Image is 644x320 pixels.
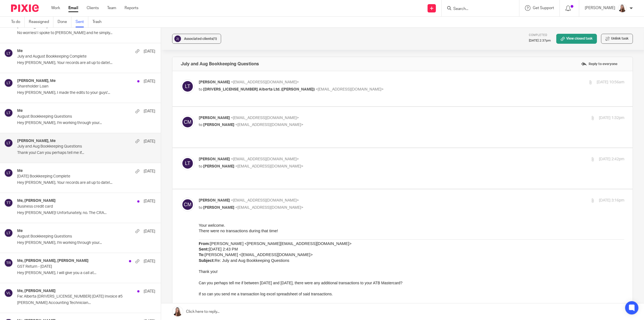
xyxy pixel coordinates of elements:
[144,259,155,264] p: [DATE]
[17,49,23,53] h4: Me
[231,116,299,120] span: <[EMAIL_ADDRESS][DOMAIN_NAME]>
[199,198,230,202] span: [PERSON_NAME]
[199,157,230,161] span: [PERSON_NAME]
[144,79,155,84] p: [DATE]
[529,34,547,37] span: Completed
[533,6,554,10] span: Get Support
[17,204,128,209] p: Business credit card
[315,87,384,91] span: <[EMAIL_ADDRESS][DOMAIN_NAME]>
[172,34,221,44] button: Associated clients(1)
[4,169,13,177] img: svg%3E
[17,84,128,89] p: Shareholder Loan
[17,139,56,143] h4: [PERSON_NAME], Me
[235,164,303,168] span: <[EMAIL_ADDRESS][DOMAIN_NAME]>
[76,17,88,27] a: Sent
[231,80,299,84] span: <[EMAIL_ADDRESS][DOMAIN_NAME]>
[4,49,13,58] img: svg%3E
[601,34,633,44] button: Unlink task
[4,139,13,148] img: svg%3E
[17,151,155,155] p: Thank you! Can you perhaps tell me if...
[4,79,13,87] img: svg%3E
[4,198,13,207] img: svg%3E
[11,17,25,27] a: To do
[17,241,155,245] p: Hey [PERSON_NAME], I'm working through your...
[144,229,155,234] p: [DATE]
[181,79,195,93] img: svg%3E
[17,169,23,173] h4: Me
[231,198,299,202] span: <[EMAIL_ADDRESS][DOMAIN_NAME]>
[17,234,128,239] p: August Bookkeeping Questions
[199,123,202,127] span: to
[17,229,23,233] h4: Me
[235,206,303,210] span: <[EMAIL_ADDRESS][DOMAIN_NAME]>
[17,271,155,275] p: Hey [PERSON_NAME], I will give you a call at...
[199,87,202,91] span: to
[144,139,155,144] p: [DATE]
[17,91,155,95] p: Hey [PERSON_NAME], I made the edits to your guys'...
[199,206,202,210] span: to
[4,289,13,298] img: svg%3E
[174,35,182,43] img: svg%3E
[17,180,155,185] p: Hey [PERSON_NAME], Your records are all up to date!...
[17,198,56,203] h4: Me, [PERSON_NAME]
[17,144,128,149] p: July and Aug Bookkeeping Questions
[29,17,53,27] a: Reassigned
[17,211,155,215] p: Hey [PERSON_NAME]! Unfortunately, no. The CRA...
[17,79,56,83] h4: [PERSON_NAME], Me
[199,164,202,168] span: to
[4,259,13,267] img: svg%3E
[231,157,299,161] span: <[EMAIL_ADDRESS][DOMAIN_NAME]>
[199,116,230,120] span: [PERSON_NAME]
[181,115,195,129] img: svg%3E
[618,4,627,13] img: Larissa-headshot-cropped.jpg
[92,17,106,27] a: Trash
[199,80,230,84] span: [PERSON_NAME]
[17,174,128,179] p: [DATE] Bookkeeping Complete
[17,54,128,59] p: July and August Bookkeeping Complete
[585,5,615,11] p: [PERSON_NAME]
[17,264,128,269] p: GST Return - [DATE]
[580,60,619,68] label: Reply to everyone
[144,169,155,174] p: [DATE]
[453,7,503,12] input: Search
[213,37,217,40] span: (1)
[17,61,155,65] p: Hey [PERSON_NAME], Your records are all up to date!...
[144,109,155,114] p: [DATE]
[4,229,13,238] img: svg%3E
[17,301,155,305] p: [PERSON_NAME] Accounting Technician...
[68,5,78,11] a: Email
[17,109,23,113] h4: Me
[203,164,234,168] span: [PERSON_NAME]
[181,198,195,211] img: svg%3E
[556,34,597,44] a: View closed task
[17,114,128,119] p: August Bookkeeping Questions
[17,121,155,125] p: Hey [PERSON_NAME], I'm working through your...
[181,156,195,170] img: svg%3E
[72,125,137,130] a: [EMAIL_ADDRESS][DOMAIN_NAME]
[181,61,259,67] h4: July and Aug Bookkeeping Questions
[125,5,138,11] a: Reports
[599,115,624,121] p: [DATE] 1:32pm
[597,79,624,85] p: [DATE] 10:56am
[235,123,303,127] span: <[EMAIL_ADDRESS][DOMAIN_NAME]>
[203,87,315,91] span: [DRIVERS_LICENSE_NUMBER] Alberta Ltd. ([PERSON_NAME])
[599,198,624,203] p: [DATE] 3:16pm
[184,37,217,40] span: Associated clients
[11,4,39,12] img: Pixie
[599,156,624,162] p: [DATE] 2:42pm
[144,289,155,294] p: [DATE]
[4,109,13,117] img: svg%3E
[17,289,56,293] h4: Me, [PERSON_NAME]
[529,38,551,43] p: [DATE] 2:37pm
[203,206,234,210] span: [PERSON_NAME]
[17,294,128,299] p: Fw: Alberta [DRIVERS_LICENSE_NUMBER] [DATE] Invoice #5
[203,123,234,127] span: [PERSON_NAME]
[144,49,155,54] p: [DATE]
[17,259,89,263] h4: Me, [PERSON_NAME], [PERSON_NAME]
[17,31,155,35] p: No worries! I spoke to [PERSON_NAME] and he simply...
[144,198,155,204] p: [DATE]
[51,5,60,11] a: Work
[58,17,71,27] a: Done
[107,5,116,11] a: Team
[87,5,99,11] a: Clients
